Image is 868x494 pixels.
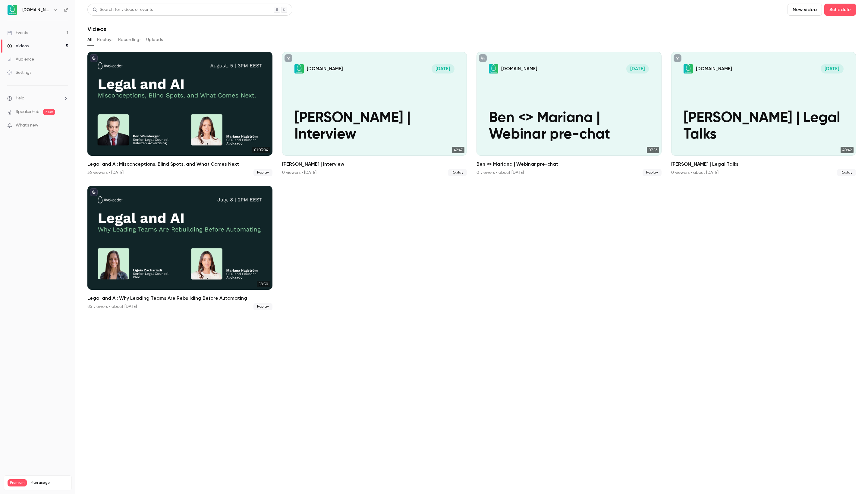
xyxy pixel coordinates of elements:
[90,188,98,196] button: published
[684,110,844,143] p: [PERSON_NAME] | Legal Talks
[476,170,524,176] div: 0 viewers • about [DATE]
[7,56,34,62] div: Audience
[7,30,28,36] div: Events
[87,304,137,310] div: 85 viewers • about [DATE]
[671,52,856,176] a: Antti Innanen | Legal Talks[DOMAIN_NAME][DATE][PERSON_NAME] | Legal Talks40:42[PERSON_NAME] | Leg...
[282,161,467,168] h2: [PERSON_NAME] | Interview
[285,54,292,62] button: unpublished
[841,147,854,153] span: 40:42
[626,64,649,73] span: [DATE]
[87,25,106,33] h1: Videos
[87,52,272,176] a: 01:03:04Legal and AI: Misconceptions, Blind Spots, and What Comes Next36 viewers • [DATE]Replay
[479,54,487,62] button: unpublished
[674,54,681,62] button: unpublished
[432,64,454,73] span: [DATE]
[146,35,163,45] button: Uploads
[90,54,98,62] button: published
[282,52,467,176] a: Nate Kostelnik | Interview [DOMAIN_NAME][DATE][PERSON_NAME] | Interview42:47[PERSON_NAME] | Inter...
[7,95,68,102] li: help-dropdown-opener
[22,7,51,13] h6: [DOMAIN_NAME]
[294,110,454,143] p: [PERSON_NAME] | Interview
[647,147,659,153] span: 07:56
[118,35,141,45] button: Recordings
[643,169,662,176] span: Replay
[252,147,270,153] span: 01:03:04
[671,161,856,168] h2: [PERSON_NAME] | Legal Talks
[821,64,844,73] span: [DATE]
[282,170,316,176] div: 0 viewers • [DATE]
[87,35,92,45] button: All
[97,35,113,45] button: Replays
[671,170,719,176] div: 0 viewers • about [DATE]
[294,64,304,73] img: Nate Kostelnik | Interview
[87,52,856,310] ul: Videos
[8,5,17,15] img: Avokaado.io
[671,52,856,176] li: Antti Innanen | Legal Talks
[7,70,31,76] div: Settings
[87,186,272,310] li: Legal and AI: Why Leading Teams Are Rebuilding Before Automating
[788,4,822,16] button: New video
[87,52,272,176] li: Legal and AI: Misconceptions, Blind Spots, and What Comes Next
[253,303,272,310] span: Replay
[257,281,270,287] span: 58:50
[489,64,498,73] img: Ben <> Mariana | Webinar pre-chat
[87,295,272,302] h2: Legal and AI: Why Leading Teams Are Rebuilding Before Automating
[16,122,38,129] span: What's new
[824,4,856,16] button: Schedule
[16,109,39,115] a: SpeakerHub
[476,52,662,176] a: Ben <> Mariana | Webinar pre-chat[DOMAIN_NAME][DATE]Ben <> Mariana | Webinar pre-chat07:56Ben <> ...
[837,169,856,176] span: Replay
[696,66,732,72] p: [DOMAIN_NAME]
[7,43,29,49] div: Videos
[489,110,649,143] p: Ben <> Mariana | Webinar pre-chat
[448,169,467,176] span: Replay
[87,161,272,168] h2: Legal and AI: Misconceptions, Blind Spots, and What Comes Next
[87,186,272,310] a: 58:50Legal and AI: Why Leading Teams Are Rebuilding Before Automating85 viewers • about [DATE]Replay
[16,95,24,102] span: Help
[501,66,537,72] p: [DOMAIN_NAME]
[8,479,27,486] span: Premium
[452,147,464,153] span: 42:47
[476,52,662,176] li: Ben <> Mariana | Webinar pre-chat
[43,109,55,115] span: new
[684,64,693,73] img: Antti Innanen | Legal Talks
[307,66,343,72] p: [DOMAIN_NAME]
[93,7,153,13] div: Search for videos or events
[30,480,68,485] span: Plan usage
[282,52,467,176] li: Nate Kostelnik | Interview
[476,161,662,168] h2: Ben <> Mariana | Webinar pre-chat
[87,170,124,176] div: 36 viewers • [DATE]
[253,169,272,176] span: Replay
[87,4,856,490] section: Videos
